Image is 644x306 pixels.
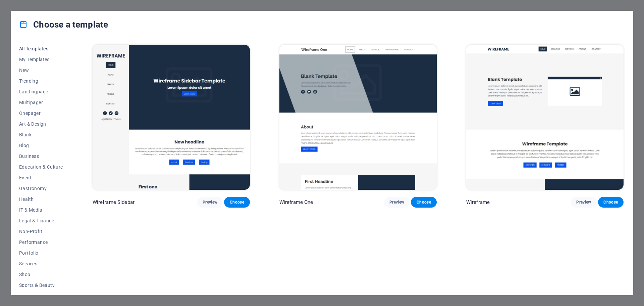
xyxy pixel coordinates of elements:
[19,97,63,108] button: Multipager
[19,100,63,105] span: Multipager
[19,215,63,226] button: Legal & Finance
[19,186,63,191] span: Gastronomy
[19,196,63,202] span: Health
[19,258,63,269] button: Services
[19,239,63,245] span: Performance
[384,197,410,208] button: Preview
[93,45,250,190] img: Wireframe Sidebar
[19,111,63,116] span: Onepager
[19,282,63,288] span: Sports & Beauty
[19,129,63,140] button: Blank
[19,218,63,223] span: Legal & Finance
[389,200,404,205] span: Preview
[19,207,63,213] span: IT & Media
[19,172,63,183] button: Event
[19,175,63,180] span: Event
[19,76,63,86] button: Trending
[224,197,250,208] button: Choose
[19,250,63,256] span: Portfolio
[416,200,431,205] span: Choose
[19,280,63,291] button: Sports & Beauty
[466,45,624,190] img: Wireframe
[19,68,63,73] span: New
[598,197,624,208] button: Choose
[19,132,63,137] span: Blank
[19,65,63,76] button: New
[279,45,437,190] img: Wireframe One
[19,229,63,234] span: Non-Profit
[19,183,63,194] button: Gastronomy
[19,143,63,148] span: Blog
[93,199,135,206] p: Wireframe Sidebar
[19,78,63,84] span: Trending
[19,164,63,170] span: Education & Culture
[19,261,63,266] span: Services
[19,248,63,258] button: Portfolio
[19,86,63,97] button: Landingpage
[19,151,63,162] button: Business
[576,200,591,205] span: Preview
[603,200,618,205] span: Choose
[19,108,63,119] button: Onepager
[19,19,108,30] h4: Choose a template
[19,237,63,248] button: Performance
[229,200,244,205] span: Choose
[203,200,217,205] span: Preview
[19,121,63,127] span: Art & Design
[19,119,63,129] button: Art & Design
[19,269,63,280] button: Shop
[19,140,63,151] button: Blog
[19,154,63,159] span: Business
[19,54,63,65] button: My Templates
[411,197,436,208] button: Choose
[19,89,63,94] span: Landingpage
[19,57,63,62] span: My Templates
[19,162,63,172] button: Education & Culture
[466,199,490,206] p: Wireframe
[19,43,63,54] button: All Templates
[197,197,223,208] button: Preview
[19,272,63,277] span: Shop
[279,199,313,206] p: Wireframe One
[571,197,596,208] button: Preview
[19,226,63,237] button: Non-Profit
[19,205,63,215] button: IT & Media
[19,194,63,205] button: Health
[19,46,63,51] span: All Templates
